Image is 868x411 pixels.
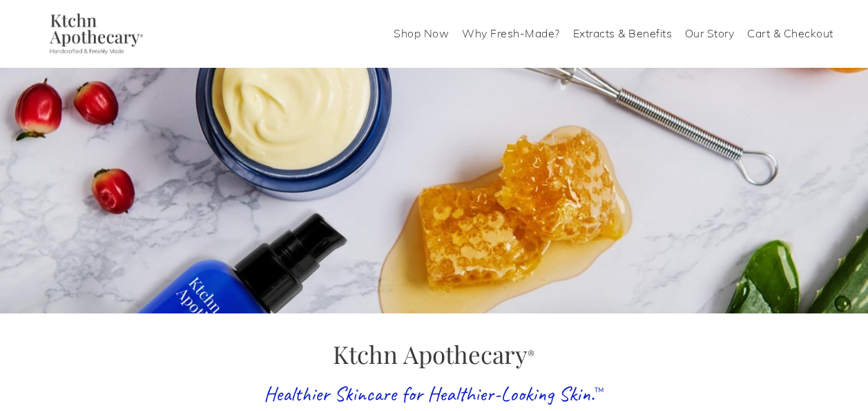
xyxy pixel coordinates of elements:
[394,23,449,45] a: Shop Now
[528,347,534,361] sup: ®
[595,384,604,398] sup: ™
[35,13,153,55] img: Ktchn Apothecary
[573,23,673,45] a: Extracts & Benefits
[462,23,560,45] a: Why Fresh-Made?
[264,381,595,407] span: Healthier Skincare for Healthier-Looking Skin.
[685,23,735,45] a: Our Story
[333,338,534,370] span: Ktchn Apothecary
[747,23,833,45] a: Cart & Checkout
